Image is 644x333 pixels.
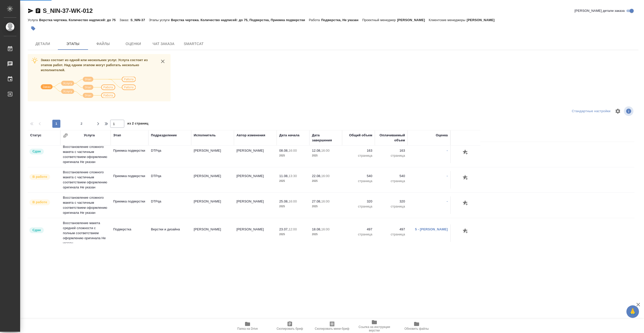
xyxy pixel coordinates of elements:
[30,133,42,138] div: Статус
[321,199,330,203] p: 16:00
[43,7,93,14] a: S_NIN-37-WK-012
[113,133,121,138] div: Этап
[121,41,145,47] span: Оценки
[345,227,372,232] p: 497
[312,199,321,203] p: 27.08,
[119,18,130,22] p: Заказ:
[148,224,191,242] td: Верстки и дизайна
[279,199,289,203] p: 25.08,
[151,133,177,138] div: Подразделение
[377,174,405,179] p: 540
[345,232,372,237] p: страница
[63,133,68,138] button: Сгруппировать
[191,224,234,242] td: [PERSON_NAME]
[377,179,405,184] p: страница
[345,174,372,179] p: 540
[321,227,330,231] p: 16:00
[113,199,146,204] p: Приемка подверстки
[32,149,41,154] p: Сдан
[35,8,41,14] button: Скопировать ссылку
[130,18,149,22] p: S_NIN-37
[312,133,340,143] div: Дата завершения
[60,193,111,218] td: Восстановление сложного макета с частичным соответствием оформлению оригинала Не указан
[279,227,289,231] p: 23.07,
[377,232,405,237] p: страница
[461,148,470,157] button: Добавить оценку
[345,179,372,184] p: страница
[148,146,191,163] td: DTPqa
[191,146,234,163] td: [PERSON_NAME]
[191,196,234,214] td: [PERSON_NAME]
[312,149,321,152] p: 12.08,
[289,199,297,203] p: 16:00
[194,133,216,138] div: Исполнитель
[32,228,41,233] p: Сдан
[345,204,372,209] p: страница
[234,171,277,189] td: [PERSON_NAME]
[39,18,119,22] p: Верстка чертежа. Количество надписей: до 75
[628,306,637,317] span: 🙏
[377,204,405,209] p: страница
[312,227,321,231] p: 18.08,
[28,18,39,22] p: Услуга
[60,167,111,192] td: Восстановление сложного макета с частичным соответствием оформлению оригинала Не указан
[447,149,448,152] a: -
[236,133,265,138] div: Автор изменения
[159,58,167,65] button: close
[77,120,86,128] button: 2
[113,148,146,153] p: Приемка подверстки
[312,179,340,184] p: 2025
[345,153,372,158] p: страница
[377,153,405,158] p: страница
[397,18,429,22] p: [PERSON_NAME]
[279,133,299,138] div: Дата начала
[234,224,277,242] td: [PERSON_NAME]
[612,105,624,117] span: Настроить таблицу
[321,174,330,178] p: 16:00
[148,196,191,214] td: DTPqa
[182,41,206,47] span: SmartCat
[436,133,448,138] div: Оценка
[234,196,277,214] td: [PERSON_NAME]
[461,227,470,235] button: Добавить оценку
[447,174,448,178] a: -
[91,41,115,47] span: Файлы
[279,174,289,178] p: 11.08,
[279,153,307,158] p: 2025
[289,149,297,152] p: 16:00
[349,133,372,138] div: Общий объем
[429,18,467,22] p: Клиентские менеджеры
[309,18,321,22] p: Работа
[289,227,297,231] p: 12:00
[28,8,34,14] button: Скопировать ссылку для ЯМессенджера
[28,23,39,34] button: Добавить тэг
[113,174,146,179] p: Приемка подверстки
[31,41,55,47] span: Детали
[171,18,309,22] p: Верстка чертежа. Количество надписей: до 75, Подверстка, Приемка подверстки
[60,142,111,167] td: Восстановление сложного макета с частичным соответствием оформлению оригинала Не указан
[377,133,405,143] div: Оплачиваемый объем
[32,200,47,205] p: В работе
[461,174,470,182] button: Добавить оценку
[312,204,340,209] p: 2025
[60,218,111,248] td: Восстановление макета средней сложности с полным соответствием оформлению оригинала Не указан
[377,148,405,153] p: 163
[461,199,470,207] button: Добавить оценку
[279,149,289,152] p: 08.08,
[377,227,405,232] p: 497
[626,305,639,318] button: 🙏
[312,174,321,178] p: 22.08,
[289,174,297,178] p: 13:30
[234,146,277,163] td: [PERSON_NAME]
[279,232,307,237] p: 2025
[77,121,86,126] span: 2
[191,171,234,189] td: [PERSON_NAME]
[321,18,362,22] p: Подверстка, Не указан
[279,179,307,184] p: 2025
[362,18,397,22] p: Проектный менеджер
[467,18,498,22] p: [PERSON_NAME]
[149,18,171,22] p: Этапы услуги
[415,227,448,231] a: 5 - [PERSON_NAME]
[84,133,95,138] div: Услуга
[32,174,47,179] p: В работе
